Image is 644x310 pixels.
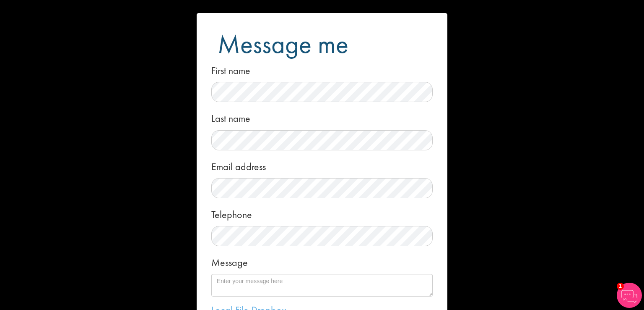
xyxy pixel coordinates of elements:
[211,252,248,270] label: Message
[617,283,642,308] img: Chatbot
[211,157,266,174] label: Email address
[211,205,252,222] label: Telephone
[617,283,624,290] span: 1
[211,108,250,126] label: Last name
